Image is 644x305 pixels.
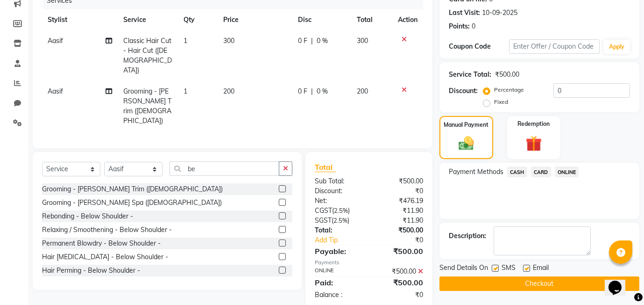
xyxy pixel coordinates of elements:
div: 10-09-2025 [482,8,517,18]
div: ₹0 [369,186,430,196]
span: CASH [507,167,527,177]
div: ONLINE [308,267,369,276]
span: CARD [531,167,551,177]
span: | [311,36,313,46]
span: SMS [502,263,516,275]
button: Apply [603,40,630,54]
div: ₹500.00 [369,246,430,257]
div: ( ) [308,216,369,225]
span: | [311,87,313,96]
div: Total: [308,225,369,235]
div: Discount: [449,86,478,96]
label: Manual Payment [444,121,488,129]
span: 0 % [317,36,328,46]
div: Discount: [308,186,369,196]
span: 0 % [317,87,328,96]
span: ONLINE [555,167,579,177]
span: 1 [184,87,187,95]
input: Enter Offer / Coupon Code [509,39,600,54]
th: Action [392,9,423,30]
label: Percentage [494,86,524,94]
span: 1 [184,36,187,45]
span: 2.5% [334,207,348,214]
th: Price [218,9,292,30]
div: Hair [MEDICAL_DATA] - Below Shoulder - [42,252,168,262]
span: Payment Methods [449,167,503,177]
span: Total [315,162,336,172]
div: ₹476.19 [369,196,430,206]
button: Checkout [439,276,639,291]
div: Paid: [308,277,369,288]
span: 0 F [298,36,307,46]
span: 200 [223,87,234,95]
div: Last Visit: [449,8,480,18]
div: Net: [308,196,369,206]
a: Add Tip [308,235,379,245]
div: ₹0 [369,290,430,300]
th: Total [351,9,392,30]
span: 2.5% [333,217,347,224]
div: Coupon Code [449,42,509,51]
div: Sub Total: [308,176,369,186]
th: Service [118,9,177,30]
div: Payable: [308,246,369,257]
div: ( ) [308,206,369,216]
div: Hair Perming - Below Shoulder - [42,266,140,276]
label: Redemption [517,120,550,128]
div: Payments [315,259,423,267]
div: Relaxing / Smoothening - Below Shoulder - [42,225,172,235]
div: Points: [449,22,470,31]
div: ₹11.90 [369,206,430,216]
span: Aasif [48,87,63,95]
div: Permanent Blowdry - Below Shoulder - [42,239,161,248]
div: Service Total: [449,70,491,80]
th: Disc [292,9,351,30]
div: ₹500.00 [369,267,430,276]
div: ₹500.00 [369,176,430,186]
label: Fixed [494,98,508,106]
span: Aasif [48,36,63,45]
iframe: chat widget [605,268,635,296]
div: ₹500.00 [369,277,430,288]
th: Stylist [42,9,118,30]
div: Balance : [308,290,369,300]
div: Description: [449,231,486,241]
span: SGST [315,216,332,225]
span: 200 [357,87,368,95]
div: Grooming - [PERSON_NAME] Trim ([DEMOGRAPHIC_DATA]) [42,184,223,194]
div: ₹0 [379,235,430,245]
span: Send Details On [439,263,488,275]
span: 0 F [298,87,307,96]
img: _cash.svg [454,135,479,152]
span: 300 [357,36,368,45]
div: ₹500.00 [495,70,519,80]
div: 0 [472,22,475,31]
img: _gift.svg [521,134,547,154]
input: Search or Scan [170,161,279,176]
span: Email [533,263,549,275]
div: ₹11.90 [369,216,430,225]
span: Classic Hair Cut - Hair Cut ([DEMOGRAPHIC_DATA]) [123,36,172,74]
div: Grooming - [PERSON_NAME] Spa ([DEMOGRAPHIC_DATA]) [42,198,222,208]
span: CGST [315,206,332,215]
div: Rebonding - Below Shoulder - [42,211,133,221]
div: ₹500.00 [369,225,430,235]
span: Grooming - [PERSON_NAME] Trim ([DEMOGRAPHIC_DATA]) [123,87,171,125]
span: 300 [223,36,234,45]
th: Qty [178,9,218,30]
